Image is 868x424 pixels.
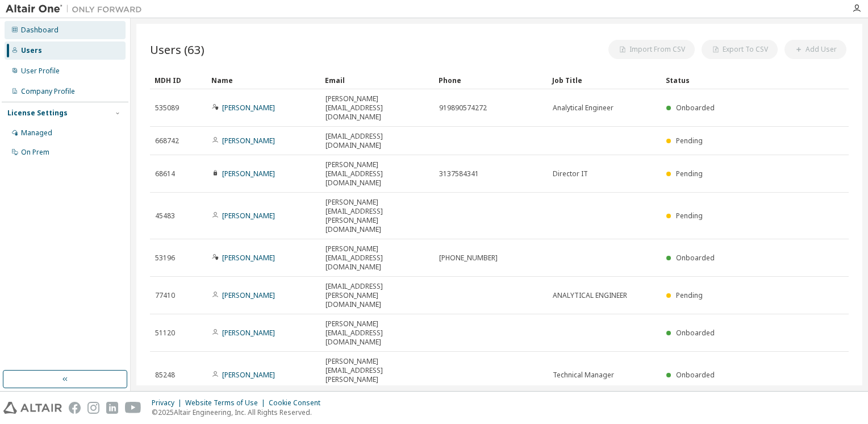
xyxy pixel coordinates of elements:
div: On Prem [21,148,49,157]
div: Dashboard [21,26,59,35]
span: [PERSON_NAME][EMAIL_ADDRESS][DOMAIN_NAME] [325,94,429,122]
img: Altair One [6,3,148,15]
span: Director IT [553,169,588,178]
div: Status [666,71,790,89]
a: [PERSON_NAME] [222,211,275,221]
span: Onboarded [676,253,715,263]
div: Website Terms of Use [185,398,269,408]
span: Onboarded [676,328,715,338]
span: [PHONE_NUMBER] [439,253,498,263]
span: 535089 [155,103,179,113]
img: instagram.svg [87,402,99,414]
span: 668742 [155,136,179,146]
span: Pending [676,211,703,221]
span: [EMAIL_ADDRESS][DOMAIN_NAME] [325,132,429,150]
div: Users [21,46,42,55]
p: © 2025 Altair Engineering, Inc. All Rights Reserved. [152,408,327,417]
a: [PERSON_NAME] [222,328,275,338]
span: 45483 [155,211,175,221]
div: Name [211,71,316,89]
button: Add User [784,40,846,59]
span: 68614 [155,169,175,178]
span: Pending [676,290,703,300]
span: 3137584341 [439,169,479,178]
div: Phone [439,71,543,89]
span: [PERSON_NAME][EMAIL_ADDRESS][PERSON_NAME][DOMAIN_NAME] [325,357,429,393]
span: Analytical Engineer [553,103,614,113]
span: Users (63) [150,41,205,57]
a: [PERSON_NAME] [222,169,275,178]
span: [PERSON_NAME][EMAIL_ADDRESS][PERSON_NAME][DOMAIN_NAME] [325,198,429,234]
span: [EMAIL_ADDRESS][PERSON_NAME][DOMAIN_NAME] [325,282,429,309]
img: youtube.svg [125,402,141,414]
div: License Settings [7,109,68,118]
span: 919890574272 [439,103,487,113]
a: [PERSON_NAME] [222,370,275,380]
span: [PERSON_NAME][EMAIL_ADDRESS][DOMAIN_NAME] [325,160,429,188]
div: Email [325,71,429,89]
a: [PERSON_NAME] [222,253,275,263]
span: [PERSON_NAME][EMAIL_ADDRESS][DOMAIN_NAME] [325,244,429,272]
div: Managed [21,128,52,138]
span: 77410 [155,291,175,300]
div: Cookie Consent [269,398,327,408]
a: [PERSON_NAME] [222,103,275,113]
div: User Profile [21,66,60,76]
img: facebook.svg [69,402,81,414]
span: 51120 [155,329,175,338]
a: [PERSON_NAME] [222,290,275,300]
div: Job Title [552,71,657,89]
span: ANALYTICAL ENGINEER [553,291,627,300]
span: Onboarded [676,103,715,113]
button: Import From CSV [608,40,695,59]
span: 53196 [155,253,175,263]
div: Company Profile [21,87,75,96]
button: Export To CSV [702,40,778,59]
span: [PERSON_NAME][EMAIL_ADDRESS][DOMAIN_NAME] [325,319,429,347]
img: altair_logo.svg [3,402,62,414]
img: linkedin.svg [106,402,118,414]
div: Privacy [152,398,185,408]
span: Onboarded [676,370,715,380]
a: [PERSON_NAME] [222,136,275,146]
span: Pending [676,169,703,178]
span: Technical Manager [553,371,614,380]
span: Pending [676,136,703,146]
span: 85248 [155,371,175,380]
div: MDH ID [155,71,202,89]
